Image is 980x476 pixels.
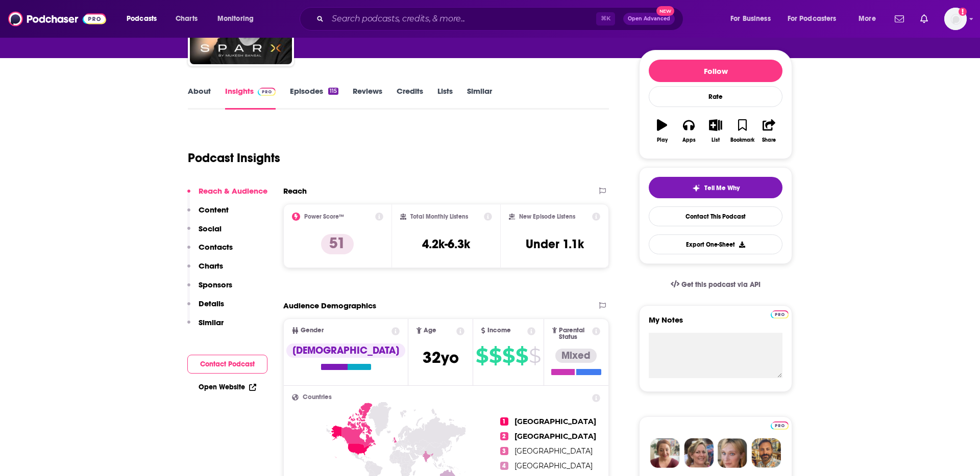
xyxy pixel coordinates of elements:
h2: Power Score™ [304,213,344,220]
span: [GEOGRAPHIC_DATA] [514,432,596,441]
span: Income [487,327,511,334]
button: open menu [119,11,170,27]
p: 51 [321,234,354,254]
img: User Profile [944,8,967,30]
p: Social [199,224,222,233]
span: Charts [176,12,198,26]
img: tell me why sparkle [692,184,700,192]
button: open menu [723,11,783,27]
span: 2 [500,432,508,440]
a: Pro website [771,420,789,430]
a: Reviews [353,86,382,110]
p: Contacts [199,242,233,252]
img: Jon Profile [751,438,781,468]
img: Podchaser Pro [771,310,789,319]
div: Share [762,137,776,143]
h2: Audience Demographics [283,301,376,310]
span: New [656,6,675,16]
div: Play [657,137,668,143]
span: Parental Status [559,327,590,340]
a: Get this podcast via API [663,272,769,297]
div: Bookmark [730,137,754,143]
button: tell me why sparkleTell Me Why [649,177,782,198]
a: InsightsPodchaser Pro [225,86,276,110]
button: Open AdvancedNew [623,13,675,25]
span: [GEOGRAPHIC_DATA] [514,446,593,456]
a: About [188,86,211,110]
span: Tell Me Why [704,184,740,192]
img: Podchaser - Follow, Share and Rate Podcasts [8,9,106,29]
h3: Under 1.1k [526,236,584,252]
span: $ [529,348,541,364]
div: [DEMOGRAPHIC_DATA] [286,343,405,358]
span: Age [424,327,436,334]
h3: 4.2k-6.3k [422,236,470,252]
button: Show profile menu [944,8,967,30]
a: Lists [437,86,453,110]
span: [GEOGRAPHIC_DATA] [514,417,596,426]
p: Similar [199,318,224,327]
a: Show notifications dropdown [891,10,908,28]
span: 3 [500,447,508,455]
svg: Add a profile image [959,8,967,16]
button: Bookmark [729,113,755,149]
button: Social [187,224,222,243]
span: 32 yo [423,348,459,367]
p: Content [199,205,229,215]
p: Charts [199,261,223,271]
a: Credits [397,86,423,110]
button: Follow [649,60,782,82]
span: [GEOGRAPHIC_DATA] [514,461,593,470]
button: Contacts [187,242,233,261]
span: Get this podcast via API [681,280,761,289]
div: 115 [328,88,338,95]
h2: Reach [283,186,307,196]
label: My Notes [649,315,782,333]
img: Jules Profile [718,438,747,468]
span: $ [502,348,514,364]
h1: Podcast Insights [188,150,280,166]
a: Similar [467,86,492,110]
span: Podcasts [127,12,157,26]
h2: Total Monthly Listens [410,213,468,220]
button: Sponsors [187,280,232,299]
span: For Podcasters [788,12,837,26]
span: 4 [500,462,508,470]
a: Episodes115 [290,86,338,110]
div: Mixed [555,349,597,363]
button: Similar [187,318,224,336]
span: Open Advanced [628,16,670,21]
span: For Business [730,12,771,26]
span: Gender [301,327,324,334]
input: Search podcasts, credits, & more... [328,11,596,27]
p: Details [199,299,224,308]
span: $ [516,348,528,364]
p: Sponsors [199,280,232,289]
a: Charts [169,11,204,27]
button: Share [756,113,782,149]
span: $ [489,348,501,364]
a: Pro website [771,309,789,319]
button: Export One-Sheet [649,234,782,254]
div: Rate [649,86,782,107]
a: Open Website [199,383,256,391]
button: Charts [187,261,223,280]
span: 1 [500,417,508,426]
button: Apps [675,113,702,149]
span: Countries [303,394,332,401]
img: Sydney Profile [650,438,680,468]
button: Reach & Audience [187,186,267,205]
button: Details [187,299,224,318]
img: Podchaser Pro [771,421,789,430]
p: Reach & Audience [199,186,267,196]
h2: New Episode Listens [519,213,575,220]
button: open menu [851,11,889,27]
div: Search podcasts, credits, & more... [309,7,693,31]
div: List [712,137,720,143]
button: List [702,113,729,149]
button: open menu [781,11,851,27]
span: Monitoring [217,12,254,26]
span: More [859,12,876,26]
a: Show notifications dropdown [916,10,932,28]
